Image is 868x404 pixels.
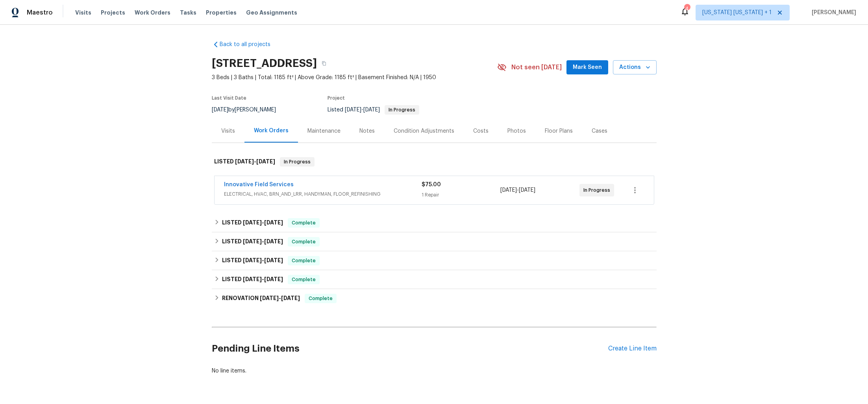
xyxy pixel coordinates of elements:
[214,157,275,167] h6: LISTED
[212,41,287,48] a: Back to all projects
[305,295,336,302] span: Complete
[221,127,235,135] div: Visits
[222,256,283,265] h6: LISTED
[212,59,317,67] h2: [STREET_ADDRESS]
[235,159,275,164] span: -
[254,127,289,135] div: Work Orders
[212,232,657,251] div: LISTED [DATE]-[DATE]Complete
[289,257,319,265] span: Complete
[345,107,361,113] span: [DATE]
[507,127,526,135] div: Photos
[75,9,91,17] span: Visits
[566,60,608,75] button: Mark Seen
[281,295,300,301] span: [DATE]
[212,330,608,367] h2: Pending Line Items
[613,60,657,75] button: Actions
[608,345,657,352] div: Create Line Item
[243,239,283,244] span: -
[222,294,300,303] h6: RENOVATION
[212,367,657,375] div: No line items.
[511,63,562,71] span: Not seen [DATE]
[422,182,441,187] span: $75.00
[583,186,613,194] span: In Progress
[222,218,283,228] h6: LISTED
[135,9,170,17] span: Work Orders
[212,270,657,289] div: LISTED [DATE]-[DATE]Complete
[260,295,279,301] span: [DATE]
[222,275,283,284] h6: LISTED
[101,9,125,17] span: Projects
[422,191,501,199] div: 1 Repair
[264,239,283,244] span: [DATE]
[235,159,254,164] span: [DATE]
[500,187,517,193] span: [DATE]
[224,182,294,187] a: Innovative Field Services
[212,74,497,82] span: 3 Beds | 3 Baths | Total: 1185 ft² | Above Grade: 1185 ft² | Basement Finished: N/A | 1950
[243,276,262,282] span: [DATE]
[289,276,319,284] span: Complete
[264,220,283,225] span: [DATE]
[243,220,262,225] span: [DATE]
[264,258,283,263] span: [DATE]
[619,63,650,72] span: Actions
[260,295,300,301] span: -
[328,96,345,100] span: Project
[243,220,283,225] span: -
[243,258,262,263] span: [DATE]
[289,238,319,246] span: Complete
[180,10,196,15] span: Tasks
[500,186,535,194] span: -
[702,9,772,17] span: [US_STATE] [US_STATE] + 1
[473,127,489,135] div: Costs
[212,289,657,308] div: RENOVATION [DATE]-[DATE]Complete
[264,276,283,282] span: [DATE]
[281,158,314,166] span: In Progress
[684,5,690,13] div: 4
[289,219,319,227] span: Complete
[394,127,454,135] div: Condition Adjustments
[573,63,602,72] span: Mark Seen
[809,9,856,17] span: [PERSON_NAME]
[256,159,275,164] span: [DATE]
[243,276,283,282] span: -
[317,56,331,70] button: Copy Address
[243,239,262,244] span: [DATE]
[212,213,657,232] div: LISTED [DATE]-[DATE]Complete
[592,127,607,135] div: Cases
[545,127,573,135] div: Floor Plans
[345,107,380,113] span: -
[307,127,341,135] div: Maintenance
[224,190,422,198] span: ELECTRICAL, HVAC, BRN_AND_LRR, HANDYMAN, FLOOR_REFINISHING
[519,187,535,193] span: [DATE]
[206,9,237,17] span: Properties
[243,258,283,263] span: -
[212,96,246,100] span: Last Visit Date
[328,107,419,113] span: Listed
[212,107,228,113] span: [DATE]
[385,107,418,112] span: In Progress
[363,107,380,113] span: [DATE]
[212,251,657,270] div: LISTED [DATE]-[DATE]Complete
[212,105,285,115] div: by [PERSON_NAME]
[222,237,283,246] h6: LISTED
[359,127,375,135] div: Notes
[27,9,53,17] span: Maestro
[246,9,297,17] span: Geo Assignments
[212,149,657,174] div: LISTED [DATE]-[DATE]In Progress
